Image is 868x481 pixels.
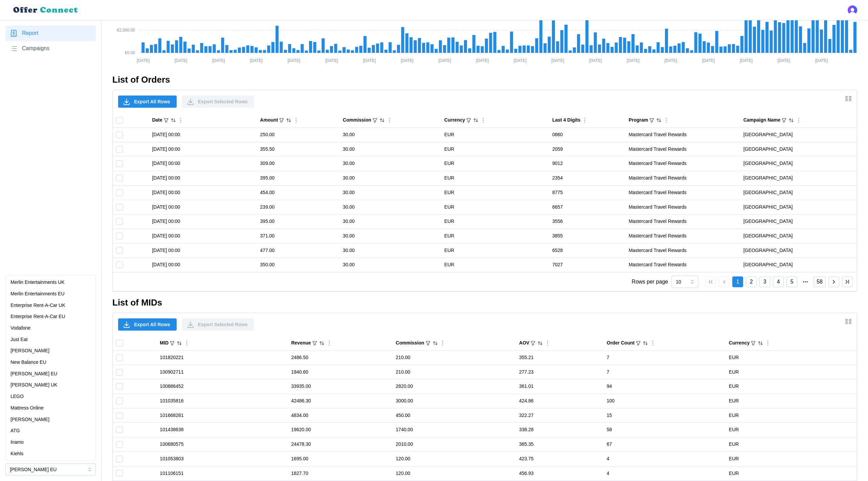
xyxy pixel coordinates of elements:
[257,214,340,229] td: 395.00
[729,339,750,347] div: Currency
[393,423,516,437] td: 1740.00
[257,229,340,243] td: 371.00
[156,452,288,466] td: 101053803
[726,394,857,409] td: EUR
[759,276,770,287] button: 3
[257,171,340,186] td: 395.00
[149,214,257,229] td: [DATE] 00:00
[5,463,96,476] button: [PERSON_NAME] EU
[325,58,338,63] tspan: [DATE]
[625,214,740,229] td: Mastercard Travel Rewards
[393,466,516,481] td: 120.00
[516,423,603,437] td: 338.28
[149,185,257,200] td: [DATE] 00:00
[625,258,740,272] td: Mastercard Travel Rewards
[10,302,65,309] p: Enterprise Rent-A-Car UK
[726,423,857,437] td: EUR
[288,351,392,365] td: 2486.50
[149,200,257,214] td: [DATE] 00:00
[134,319,170,330] span: Export All Rows
[786,276,797,287] button: 5
[257,258,340,272] td: 350.00
[441,200,549,214] td: EUR
[149,171,257,186] td: [DATE] 00:00
[291,339,311,347] div: Revenue
[288,437,392,452] td: 24478.30
[726,379,857,394] td: EUR
[815,58,828,63] tspan: [DATE]
[10,450,23,458] p: Kiehls
[401,58,414,63] tspan: [DATE]
[177,117,184,124] button: Column Actions
[843,316,854,327] button: Show/Hide columns
[603,394,726,409] td: 100
[552,117,580,124] div: Last 4 Digits
[156,394,288,409] td: 101035816
[149,229,257,243] td: [DATE] 00:00
[156,351,288,365] td: 101820221
[118,96,177,108] button: Export All Rows
[339,156,441,171] td: 30.00
[549,128,625,142] td: 0860
[156,408,288,423] td: 101668281
[625,200,740,214] td: Mastercard Travel Rewards
[743,117,781,124] div: Campaign Name
[156,423,288,437] td: 101438638
[5,41,96,56] a: Campaigns
[5,26,96,41] a: Report
[549,185,625,200] td: 8775
[292,117,300,124] button: Column Actions
[549,214,625,229] td: 3556
[116,369,123,376] input: Toggle select row
[257,142,340,156] td: 355.50
[516,452,603,466] td: 423.75
[441,258,549,272] td: EUR
[627,58,640,63] tspan: [DATE]
[10,325,30,332] p: Vodafone
[182,96,254,108] button: Export Selected Rows
[116,340,123,347] input: Toggle select all
[778,58,791,63] tspan: [DATE]
[393,408,516,423] td: 450.00
[625,185,740,200] td: Mastercard Travel Rewards
[156,379,288,394] td: 100886452
[134,96,170,107] span: Export All Rows
[170,117,176,123] button: Sort by Date descending
[642,340,648,346] button: Sort by Order Count descending
[288,423,392,437] td: 19620.00
[625,128,740,142] td: Mastercard Travel Rewards
[156,365,288,379] td: 100902711
[740,142,857,156] td: [GEOGRAPHIC_DATA]
[629,117,648,124] div: Program
[339,243,441,258] td: 30.00
[740,185,857,200] td: [GEOGRAPHIC_DATA]
[257,156,340,171] td: 309.00
[112,74,857,86] h2: List of Orders
[516,466,603,481] td: 456.93
[156,466,288,481] td: 101106151
[549,156,625,171] td: 9012
[260,117,278,124] div: Amount
[603,437,726,452] td: 67
[732,276,743,287] button: 1
[740,243,857,258] td: [GEOGRAPHIC_DATA]
[848,5,857,15] button: Open user button
[257,128,340,142] td: 250.00
[656,117,662,123] button: Sort by Program ascending
[379,117,385,123] button: Sort by Commission descending
[339,185,441,200] td: 30.00
[116,383,123,390] input: Toggle select row
[288,58,301,63] tspan: [DATE]
[740,156,857,171] td: [GEOGRAPHIC_DATA]
[740,200,857,214] td: [GEOGRAPHIC_DATA]
[149,156,257,171] td: [DATE] 00:00
[441,128,549,142] td: EUR
[117,28,135,33] tspan: €2,000.00
[116,441,123,448] input: Toggle select row
[726,452,857,466] td: EUR
[288,394,392,409] td: 42486.30
[339,200,441,214] td: 30.00
[118,318,177,331] button: Export All Rows
[116,189,123,196] input: Toggle select row
[343,117,371,124] div: Commission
